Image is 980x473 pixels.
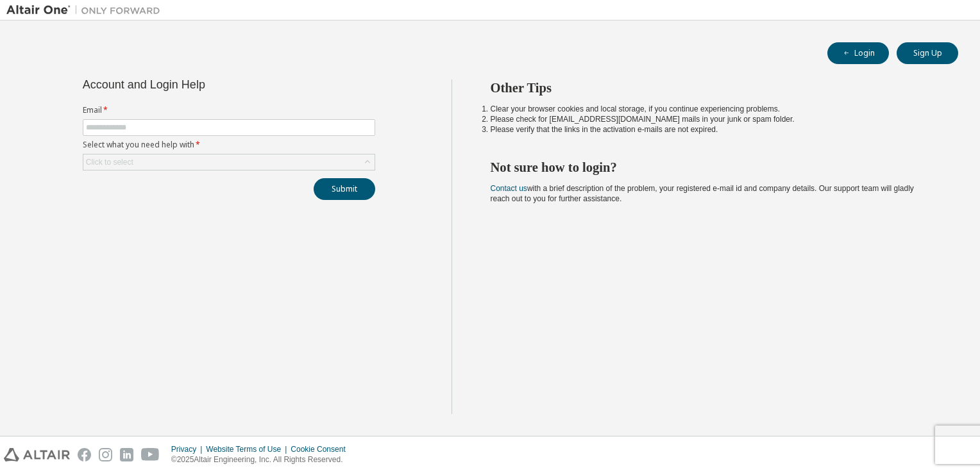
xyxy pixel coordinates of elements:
div: Click to select [86,157,133,167]
img: instagram.svg [99,448,112,461]
img: altair_logo.svg [4,448,70,461]
div: Account and Login Help [83,79,317,90]
img: facebook.svg [78,448,91,461]
label: Select what you need help with [83,140,375,150]
p: © 2025 Altair Engineering, Inc. All Rights Reserved. [171,454,353,465]
div: Website Terms of Use [206,444,291,454]
li: Please verify that the links in the activation e-mails are not expired. [491,124,936,135]
img: youtube.svg [141,448,160,461]
button: Sign Up [897,42,958,64]
button: Login [827,42,889,64]
img: Altair One [6,4,167,17]
div: Privacy [171,444,206,454]
h2: Other Tips [491,79,936,96]
li: Please check for [EMAIL_ADDRESS][DOMAIN_NAME] mails in your junk or spam folder. [491,114,936,124]
a: Contact us [491,184,527,193]
img: linkedin.svg [120,448,133,461]
li: Clear your browser cookies and local storage, if you continue experiencing problems. [491,104,936,114]
span: with a brief description of the problem, your registered e-mail id and company details. Our suppo... [491,184,914,203]
div: Cookie Consent [291,444,353,454]
label: Email [83,105,375,115]
button: Submit [314,178,375,200]
div: Click to select [83,154,375,170]
h2: Not sure how to login? [491,159,936,176]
